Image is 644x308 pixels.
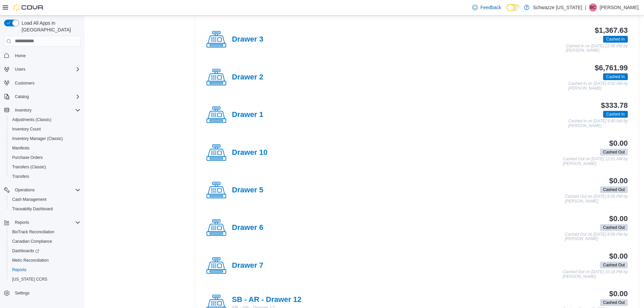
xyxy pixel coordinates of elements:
p: Cashed In on [DATE] 9:40 AM by [PERSON_NAME] [568,119,628,128]
button: Adjustments (Classic) [7,115,83,124]
a: BioTrack Reconciliation [9,228,57,236]
span: Cashed Out [603,224,625,231]
button: Users [1,65,83,74]
a: Traceabilty Dashboard [9,205,55,213]
span: [US_STATE] CCRS [12,277,47,282]
p: Cashed Out on [DATE] 8:00 PM by [PERSON_NAME] [565,194,628,204]
span: Load All Apps in [GEOGRAPHIC_DATA] [19,20,80,33]
button: Inventory [1,105,83,115]
button: Manifests [7,143,83,153]
a: Feedback [470,1,504,14]
span: Inventory [15,108,31,113]
button: Metrc Reconciliation [7,256,83,265]
span: Operations [12,186,80,194]
h3: $0.00 [609,139,628,147]
h3: $6,761.99 [595,64,628,72]
a: Transfers [9,172,32,181]
a: Dashboards [9,247,42,255]
span: Cashed Out [600,224,628,231]
span: Transfers (Classic) [9,163,80,171]
button: Traceabilty Dashboard [7,204,83,214]
p: Cashed Out on [DATE] 8:08 PM by [PERSON_NAME] [565,232,628,241]
span: Adjustments (Classic) [9,116,80,124]
h4: Drawer 5 [232,186,263,195]
a: Adjustments (Classic) [9,116,54,124]
span: Cashed In [603,36,628,43]
span: Transfers [12,174,29,179]
span: Inventory [12,106,80,114]
p: | [585,3,586,11]
p: Cashed In on [DATE] 8:02 AM by [PERSON_NAME] [568,81,628,91]
span: Cashed In [606,111,625,117]
a: [US_STATE] CCRS [9,275,50,283]
a: Reports [9,266,29,274]
a: Customers [12,79,37,87]
span: Reports [12,267,26,273]
span: Reports [9,266,80,274]
span: Purchase Orders [9,153,80,162]
span: Cashed Out [600,299,628,306]
span: Cashed In [606,74,625,80]
span: Cashed Out [600,262,628,268]
span: Transfers [9,172,80,181]
h3: $1,367.63 [595,26,628,34]
a: Metrc Reconciliation [9,256,51,264]
span: Cashed In [606,36,625,42]
h4: SB - AR - Drawer 12 [232,295,302,304]
a: Purchase Orders [9,153,46,162]
span: Metrc Reconciliation [12,258,49,263]
button: Reports [7,265,83,275]
span: Home [12,51,80,60]
h4: Drawer 7 [232,261,263,270]
span: Cashed Out [600,149,628,156]
span: Canadian Compliance [9,237,80,245]
span: Reports [12,218,80,227]
h3: $0.00 [609,290,628,298]
button: Customers [1,78,83,88]
span: Inventory Count [12,126,41,132]
a: Dashboards [7,246,83,256]
span: Traceabilty Dashboard [12,206,53,212]
span: Manifests [12,145,29,151]
p: Cashed Out on [DATE] 12:01 AM by [PERSON_NAME] [563,157,628,166]
span: Dashboards [9,247,80,255]
a: Home [12,52,28,60]
a: Transfers (Classic) [9,163,49,171]
p: Cashed Out on [DATE] 10:16 PM by [PERSON_NAME] [563,270,628,279]
span: Metrc Reconciliation [9,256,80,264]
span: Cashed Out [600,186,628,193]
h4: Drawer 10 [232,148,267,157]
span: Traceabilty Dashboard [9,205,80,213]
span: Manifests [9,144,80,152]
a: Manifests [9,144,32,152]
a: Settings [12,289,32,297]
span: Cashed In [603,111,628,118]
button: Transfers (Classic) [7,162,83,172]
button: Reports [1,218,83,227]
span: Customers [12,79,80,87]
a: Canadian Compliance [9,237,55,245]
button: Reports [12,218,32,227]
span: Cashed In [603,73,628,80]
span: BioTrack Reconciliation [12,229,54,235]
button: Cash Management [7,195,83,204]
span: Settings [15,290,29,296]
span: Cashed Out [603,149,625,155]
button: Purchase Orders [7,153,83,162]
a: Inventory Count [9,125,44,133]
span: Cash Management [12,197,46,202]
button: Catalog [1,92,83,101]
h4: Drawer 6 [232,223,263,232]
h3: $0.00 [609,252,628,260]
span: BioTrack Reconciliation [9,228,80,236]
button: Inventory Manager (Classic) [7,134,83,143]
p: Cashed In on [DATE] 12:08 PM by [PERSON_NAME] [566,44,628,53]
span: Purchase Orders [12,155,43,160]
button: [US_STATE] CCRS [7,275,83,284]
button: Users [12,65,28,73]
button: Transfers [7,172,83,181]
span: Users [12,65,80,73]
h4: Drawer 2 [232,73,263,82]
span: Inventory Manager (Classic) [9,135,80,143]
